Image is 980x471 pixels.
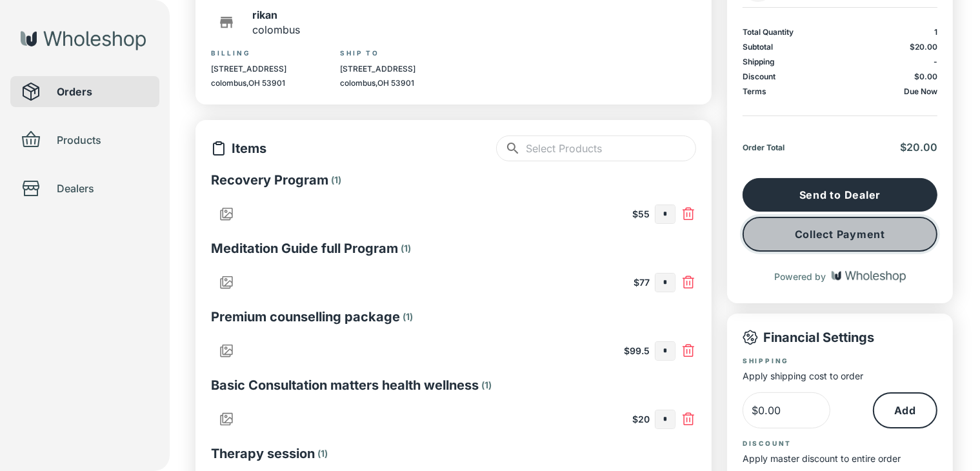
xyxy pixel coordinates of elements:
p: ( 1 ) [401,243,411,254]
input: Select Products [526,135,696,161]
span: $20.00 [900,141,937,154]
span: $20 [632,414,650,425]
div: Orders [10,76,159,107]
span: Products [57,132,149,148]
div: Products [10,125,159,155]
span: $99.5 [624,345,650,356]
p: Basic Consultation matters health wellness [211,377,479,394]
p: Order Total [743,143,785,152]
p: 1 [934,27,937,37]
span: $20.00 [910,42,937,52]
p: Ship To [340,48,469,58]
p: Apply master discount to entire order [743,453,937,465]
div: Dealers [10,173,159,204]
span: Orders [57,84,149,99]
p: Total Quantity [743,27,794,37]
p: ( 1 ) [481,379,492,391]
p: [STREET_ADDRESS] [340,63,469,75]
label: Discount [743,439,792,448]
label: Shipping [743,356,789,365]
p: Meditation Guide full Program [211,240,398,257]
span: Dealers [57,181,149,196]
p: rikan [252,8,300,22]
p: Premium counselling package [211,308,400,325]
p: Financial Settings [743,329,874,346]
p: - [934,57,937,66]
p: ( 1 ) [317,448,328,459]
p: Terms [743,86,766,96]
p: Powered by [775,271,826,282]
p: ( 1 ) [403,311,413,323]
p: Billing [211,48,340,58]
p: colombus , OH 53901 [340,77,469,89]
img: Wholeshop logo [21,31,146,50]
p: Discount [743,72,775,81]
p: Subtotal [743,42,773,52]
p: ( 1 ) [331,174,341,186]
p: Shipping [743,57,775,66]
p: Due Now [904,86,937,96]
p: Recovery Program [211,172,328,188]
img: Wholeshop logo [832,271,906,283]
p: Therapy session [211,445,315,462]
p: [STREET_ADDRESS] [211,63,340,75]
p: Apply shipping cost to order [743,370,937,382]
span: $0.00 [914,72,937,81]
p: colombus , OH 53901 [211,77,340,89]
span: $55 [632,208,650,219]
span: $77 [634,277,650,288]
p: Items [232,140,266,157]
button: Add [873,392,937,428]
p: colombus [252,22,300,37]
button: Send to Dealer [743,178,937,212]
button: Collect Payment [743,217,937,252]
